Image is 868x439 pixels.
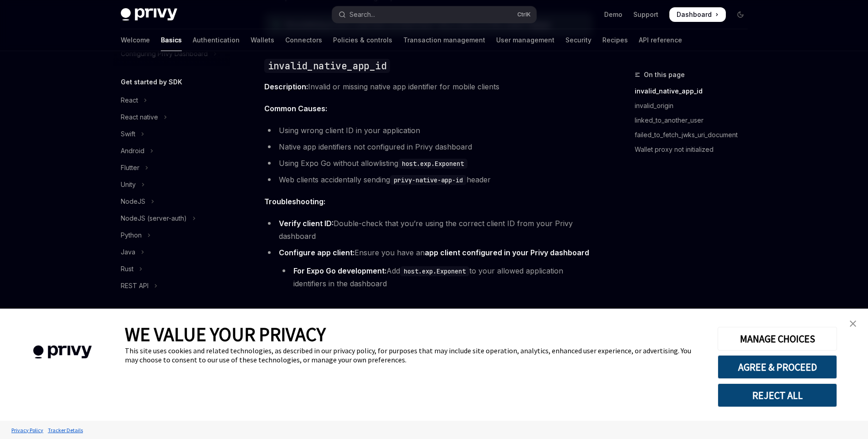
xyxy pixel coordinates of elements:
div: Search... [349,9,375,20]
button: Open search [332,6,536,23]
button: Toggle dark mode [733,7,748,22]
a: Transaction management [403,29,485,51]
a: Basics [161,29,182,51]
a: linked_to_another_user [635,113,755,128]
button: REJECT ALL [718,383,837,407]
span: Invalid or missing native app identifier for mobile clients [264,80,593,93]
div: Android [121,145,144,156]
div: Unity [121,179,136,190]
button: Toggle Flutter section [113,160,230,176]
a: Security [565,29,591,51]
a: Recipes [602,29,628,51]
button: Toggle Java section [113,244,230,260]
a: failed_to_fetch_jwks_uri_document [635,128,755,142]
a: Wallets [251,29,274,51]
a: Dashboard [669,7,726,22]
strong: Description: [264,82,308,91]
strong: Verify client ID: [279,219,334,228]
strong: Troubleshooting: [264,197,325,206]
code: invalid_native_app_id [264,59,390,73]
a: app client configured in your Privy dashboard [425,248,589,258]
a: invalid_native_app_id [635,84,755,98]
li: Web clients accidentally sending header [264,173,593,186]
span: Dashboard [677,10,712,19]
code: host.exp.Exponent [398,159,467,169]
a: Welcome [121,29,150,51]
a: invalid_origin [635,98,755,113]
strong: Configure app client: [279,248,354,257]
button: AGREE & PROCEED [718,355,837,379]
img: dark logo [121,8,177,21]
button: Toggle Android section [113,143,230,159]
code: privy-native-app-id [390,175,467,185]
img: close banner [850,320,856,327]
strong: Common Causes: [264,104,327,113]
li: Native app identifiers not configured in Privy dashboard [264,140,593,153]
div: NodeJS [121,196,145,207]
div: This site uses cookies and related technologies, as described in our privacy policy, for purposes... [125,346,704,364]
a: Connectors [285,29,322,51]
div: Flutter [121,162,139,173]
div: Rust [121,263,134,274]
a: Policies & controls [333,29,392,51]
div: NodeJS (server-auth) [121,213,187,224]
button: Toggle Rust section [113,261,230,277]
li: Using wrong client ID in your application [264,124,593,137]
a: Demo [604,10,622,19]
button: Toggle Python section [113,227,230,243]
button: MANAGE CHOICES [718,327,837,351]
button: Toggle REST API section [113,278,230,294]
span: On this page [644,69,685,80]
li: Ensure you have an [264,246,593,290]
div: Python [121,230,142,241]
button: Toggle React native section [113,109,230,125]
button: Toggle Swift section [113,126,230,142]
a: Privacy Policy [9,422,46,438]
span: WE VALUE YOUR PRIVACY [125,322,326,346]
img: company logo [14,332,111,372]
button: Toggle NodeJS section [113,193,230,210]
a: API reference [639,29,682,51]
div: Java [121,247,135,258]
li: Using Expo Go without allowlisting [264,157,593,170]
strong: For Expo Go development: [293,266,386,275]
a: Authentication [193,29,240,51]
h5: Get started by SDK [121,77,182,88]
a: User management [496,29,555,51]
button: Toggle Unity section [113,176,230,193]
code: host.exp.Exponent [400,266,469,276]
div: Swift [121,129,135,139]
div: REST API [121,280,149,291]
a: Wallet proxy not initialized [635,142,755,157]
li: Add to your allowed application identifiers in the dashboard [279,264,593,290]
a: close banner [844,315,862,333]
a: Tracker Details [46,422,85,438]
button: Toggle React section [113,92,230,108]
li: Double-check that you’re using the correct client ID from your Privy dashboard [264,217,593,243]
div: React native [121,112,158,123]
button: Toggle NodeJS (server-auth) section [113,210,230,227]
span: Ctrl K [517,11,531,18]
div: React [121,95,138,106]
a: Support [633,10,658,19]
